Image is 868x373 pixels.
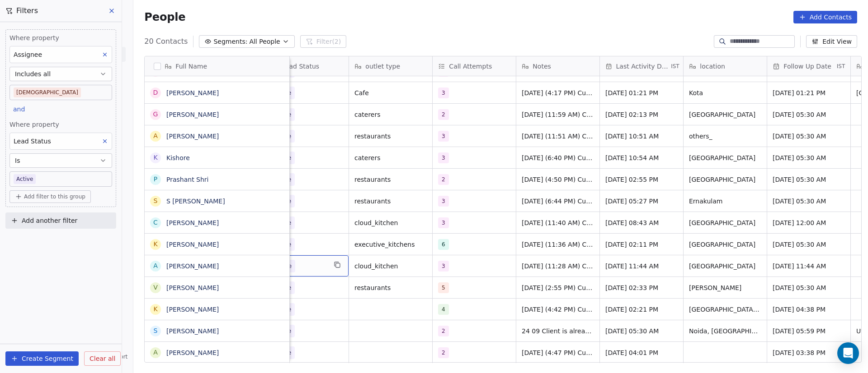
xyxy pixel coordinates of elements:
[438,174,449,185] span: 2
[438,261,449,272] span: 3
[773,305,845,314] span: [DATE] 04:38 PM
[773,348,845,357] span: [DATE] 03:38 PM
[354,197,427,206] span: restaurants
[522,88,594,97] span: [DATE] (4:17 PM) Customer will again check details and get back to [GEOGRAPHIC_DATA]. Whatsapp de...
[689,175,761,184] span: [GEOGRAPHIC_DATA]
[605,132,678,141] span: [DATE] 10:51 AM
[144,36,188,47] span: 20 Contacts
[145,76,290,363] div: grid
[605,175,678,184] span: [DATE] 02:55 PM
[773,240,845,249] span: [DATE] 05:30 AM
[166,262,219,270] a: [PERSON_NAME]
[282,62,319,71] span: Lead Status
[773,153,845,162] span: [DATE] 05:30 AM
[689,153,761,162] span: [GEOGRAPHIC_DATA]
[166,111,219,118] a: [PERSON_NAME]
[605,262,678,271] span: [DATE] 11:44 AM
[438,87,449,98] span: 3
[605,327,678,336] span: [DATE] 05:30 AM
[153,88,158,97] div: D
[605,197,678,206] span: [DATE] 05:27 PM
[605,240,678,249] span: [DATE] 02:11 PM
[522,132,594,141] span: [DATE] (11:51 AM) Customer will check details and connect again. Whatsapp details shared. [DATE] ...
[689,132,761,141] span: others_
[773,175,845,184] span: [DATE] 05:30 AM
[793,11,857,23] button: Add Contacts
[300,35,347,48] button: Filter(2)
[154,239,158,249] div: K
[605,110,678,119] span: [DATE] 02:13 PM
[354,110,427,119] span: caterers
[365,62,400,71] span: outlet type
[773,132,845,141] span: [DATE] 05:30 AM
[522,175,594,184] span: [DATE] (4:50 PM) Customer number was auto transfer to hotel number so didn't able to connect, hen...
[438,304,449,315] span: 4
[689,305,761,314] span: [GEOGRAPHIC_DATA], [GEOGRAPHIC_DATA]
[689,262,761,271] span: [GEOGRAPHIC_DATA]
[154,175,157,184] div: P
[438,326,449,336] span: 2
[166,306,219,313] a: [PERSON_NAME]
[154,326,158,336] div: S
[354,88,427,97] span: Cafe
[773,218,845,227] span: [DATE] 12:00 AM
[837,63,845,70] span: IST
[166,176,209,183] a: Prashant Shri
[522,262,594,271] span: [DATE] (11:28 AM) Customer did not answered call, WhatsApp details shared. [DATE] (3:32 PM) Custo...
[354,132,427,141] span: restaurants
[438,282,449,293] span: 5
[684,56,767,76] div: location
[166,241,219,248] a: [PERSON_NAME]
[154,261,158,271] div: A
[166,154,190,161] a: Kishore
[522,348,594,357] span: [DATE] (4:47 PM) Customer wish to check device in person near [GEOGRAPHIC_DATA] so he can decide....
[522,305,594,314] span: [DATE] (4:42 PM) Customer will check details and connect after words for demo booking for future ...
[438,109,449,120] span: 2
[449,62,492,71] span: Call Attempts
[689,88,761,97] span: Kota
[522,110,594,119] span: [DATE] (11:59 AM) Customer did not answered call, WhatsApp details shared. [DATE] (12:54 PM) Cust...
[166,349,219,356] a: [PERSON_NAME]
[354,262,427,271] span: cloud_kitchen
[522,153,594,162] span: [DATE] (6:40 PM) Customer is planning to start a new outlet in future. Whatsapp details shared. [...
[605,153,678,162] span: [DATE] 10:54 AM
[671,63,679,70] span: IST
[773,197,845,206] span: [DATE] 05:30 AM
[689,110,761,119] span: [GEOGRAPHIC_DATA]
[154,131,158,141] div: A
[773,110,845,119] span: [DATE] 05:30 AM
[154,196,158,206] div: S
[689,283,761,292] span: [PERSON_NAME]
[166,284,219,291] a: [PERSON_NAME]
[249,37,280,46] span: All People
[154,304,158,314] div: K
[522,327,594,336] span: 24 09 Client is already associated as consultant with one of our client De Valentino cafe Have sp...
[522,240,594,249] span: [DATE] (11:36 AM) Customer will check details and connect with us again. Whatsapp details shared....
[438,131,449,142] span: 3
[767,56,850,76] div: Follow Up DateIST
[166,198,225,205] a: S [PERSON_NAME]
[533,62,551,71] span: Notes
[522,218,594,227] span: [DATE] (11:40 AM) Customer busy on another calll, WhatsApp details shared. [DATE] (6:44 PM) Custo...
[166,327,219,335] a: [PERSON_NAME]
[605,283,678,292] span: [DATE] 02:33 PM
[616,62,670,71] span: Last Activity Date
[433,56,516,76] div: Call Attempts
[154,348,158,357] div: A
[837,342,859,364] div: Open Intercom Messenger
[700,62,725,71] span: location
[783,62,831,71] span: Follow Up Date
[605,88,678,97] span: [DATE] 01:21 PM
[354,218,427,227] span: cloud_kitchen
[773,283,845,292] span: [DATE] 05:30 AM
[265,56,349,76] div: Lead Status
[516,56,599,76] div: Notes
[689,197,761,206] span: Ernakulam
[773,88,845,97] span: [DATE] 01:21 PM
[354,283,427,292] span: restaurants
[600,56,683,76] div: Last Activity DateIST
[605,348,678,357] span: [DATE] 04:01 PM
[438,239,449,250] span: 6
[354,153,427,162] span: caterers
[354,175,427,184] span: restaurants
